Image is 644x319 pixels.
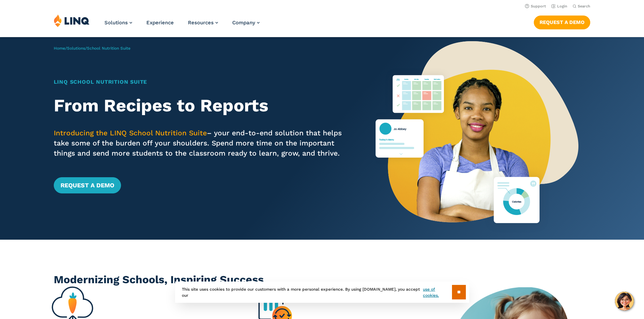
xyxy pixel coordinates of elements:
[175,282,469,303] div: This site uses cookies to provide our customers with a more personal experience. By using [DOMAIN...
[188,20,218,26] a: Resources
[54,272,590,287] h2: Modernizing Schools, Inspiring Success
[188,20,214,26] span: Resources
[551,4,567,8] a: Login
[54,14,90,27] img: LINQ | K‑12 Software
[104,14,260,36] nav: Primary Navigation
[578,4,590,8] span: Search
[376,37,578,240] img: Nutrition Suite Launch
[534,16,590,29] a: Request a Demo
[87,46,130,51] span: School Nutrition Suite
[423,286,452,298] a: use of cookies.
[615,292,634,311] button: Hello, have a question? Let’s chat.
[67,46,85,51] a: Solutions
[534,14,590,29] nav: Button Navigation
[54,96,350,116] h2: From Recipes to Reports
[54,46,65,51] a: Home
[54,128,350,158] p: – your end-to-end solution that helps take some of the burden off your shoulders. Spend more time...
[232,20,260,26] a: Company
[54,78,350,86] h1: LINQ School Nutrition Suite
[146,20,174,26] a: Experience
[525,4,546,8] a: Support
[54,129,207,137] span: Introducing the LINQ School Nutrition Suite
[54,46,130,51] span: / /
[104,20,128,26] span: Solutions
[54,177,121,193] a: Request a Demo
[232,20,255,26] span: Company
[573,4,590,9] button: Open Search Bar
[104,20,132,26] a: Solutions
